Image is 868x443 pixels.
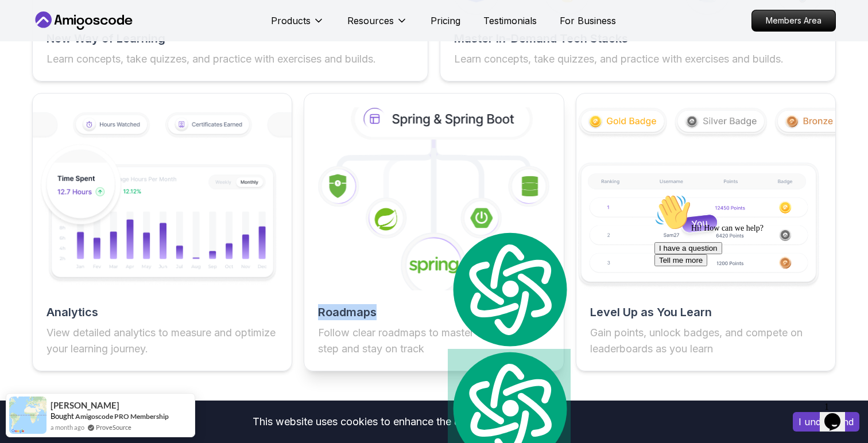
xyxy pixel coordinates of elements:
p: Products [271,14,311,28]
img: logo.svg [448,230,571,349]
img: provesource social proof notification image [9,397,46,434]
a: Members Area [751,10,836,32]
a: Testimonials [483,14,537,28]
p: Gain points, unlock badges, and compete on leaderboards as you learn [590,325,821,357]
h2: Level Up as You Learn [590,304,821,320]
span: [PERSON_NAME] [51,401,119,410]
span: Hi! How can we help? [5,34,114,43]
h2: Analytics [46,304,278,320]
iframe: chat widget [820,397,857,432]
button: Accept cookies [793,412,859,432]
button: Products [271,14,324,37]
p: Follow clear roadmaps to master skills step-by-step and stay on track [318,325,549,357]
img: features img [576,107,835,290]
img: :wave: [5,5,41,41]
iframe: chat widget [650,189,857,391]
div: 👋Hi! How can we help?I have a questionTell me more [5,5,211,77]
h2: Roadmaps [318,304,549,320]
a: Amigoscode PRO Membership [75,412,169,421]
p: Members Area [752,10,835,31]
a: ProveSource [96,422,131,432]
button: Resources [347,14,408,37]
p: Learn concepts, take quizzes, and practice with exercises and builds. [46,51,414,67]
img: features img [33,112,292,285]
p: View detailed analytics to measure and optimize your learning journey. [46,325,278,357]
p: Resources [347,14,394,28]
a: Pricing [431,14,460,28]
span: Bought [51,411,74,421]
button: Tell me more [5,65,57,77]
div: This website uses cookies to enhance the user experience. [9,409,776,434]
span: a month ago [51,422,84,432]
p: Learn concepts, take quizzes, and practice with exercises and builds. [454,51,821,67]
button: I have a question [5,53,72,65]
a: For Business [560,14,616,28]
